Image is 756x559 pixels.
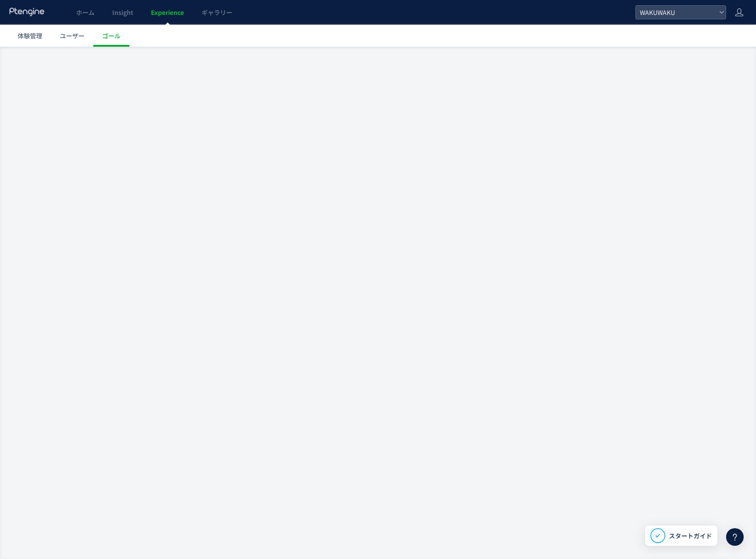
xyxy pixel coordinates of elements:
[60,31,84,40] span: ユーザー
[112,8,133,17] span: Insight
[151,8,184,17] span: Experience
[76,8,95,17] span: ホーム
[18,31,42,40] span: 体験管理
[637,6,716,19] span: WAKUWAKU
[102,31,121,40] span: ゴール
[202,8,232,17] span: ギャラリー
[669,531,712,541] span: スタートガイド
